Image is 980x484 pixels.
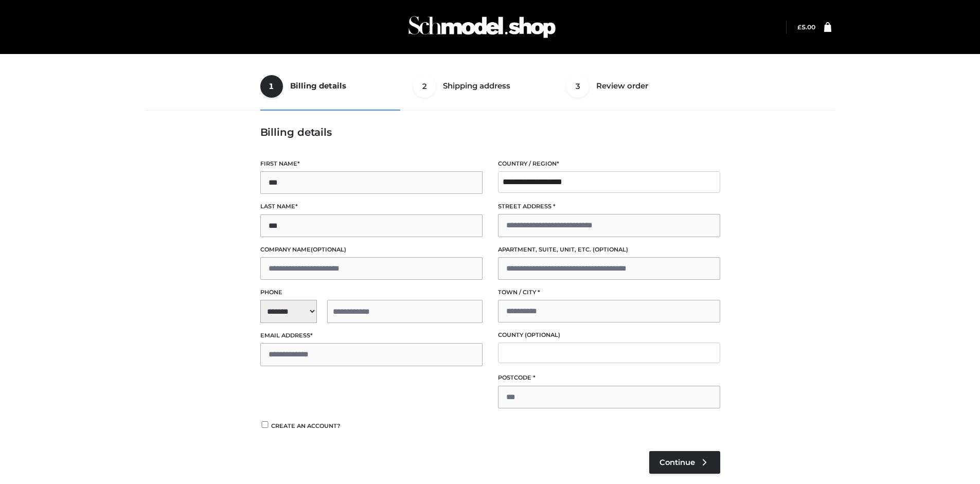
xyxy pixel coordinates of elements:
[498,288,720,297] label: Town / City
[797,23,801,31] span: £
[797,23,815,31] bdi: 5.00
[593,246,628,253] span: (optional)
[260,288,483,297] label: Phone
[260,421,270,428] input: Create an account?
[260,202,483,211] label: Last name
[797,23,815,31] a: £5.00
[649,451,720,474] a: Continue
[271,422,341,429] span: Create an account?
[660,458,695,467] span: Continue
[498,245,720,255] label: Apartment, suite, unit, etc.
[260,159,483,169] label: First name
[498,159,720,169] label: Country / Region
[498,202,720,211] label: Street address
[260,331,483,340] label: Email address
[525,331,560,338] span: (optional)
[260,126,720,138] h3: Billing details
[260,245,483,255] label: Company name
[498,373,720,383] label: Postcode
[498,330,720,340] label: County
[311,246,346,253] span: (optional)
[405,7,559,47] img: Schmodel Admin 964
